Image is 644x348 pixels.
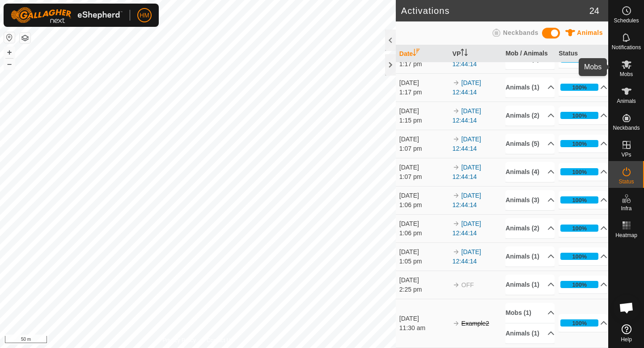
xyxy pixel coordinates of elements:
[462,320,489,327] s: Example2
[572,111,587,120] div: 100%
[453,192,481,208] a: [DATE] 12:44:14
[572,252,587,261] div: 100%
[453,220,460,227] img: arrow
[559,276,607,293] p-accordion-header: 100%
[572,83,587,92] div: 100%
[505,303,554,323] p-accordion-header: Mobs (1)
[399,135,448,144] div: [DATE]
[502,45,555,63] th: Mob / Animals
[462,281,474,289] span: OFF
[453,164,481,180] a: [DATE] 12:44:14
[399,285,448,294] div: 2:25 pm
[399,323,448,333] div: 11:30 am
[453,192,460,199] img: arrow
[505,275,554,295] p-accordion-header: Animals (1)
[617,98,636,104] span: Animals
[559,314,607,332] p-accordion-header: 100%
[560,112,598,119] div: 100%
[453,79,460,86] img: arrow
[162,336,196,344] a: Privacy Policy
[453,136,481,152] a: [DATE] 12:44:14
[555,45,608,63] th: Status
[399,247,448,257] div: [DATE]
[572,319,587,327] div: 100%
[560,168,598,175] div: 100%
[559,247,607,265] p-accordion-header: 100%
[396,45,449,63] th: Date
[453,136,460,143] img: arrow
[453,79,481,96] a: [DATE] 12:44:14
[505,106,554,126] p-accordion-header: Animals (2)
[609,321,644,346] a: Help
[453,248,481,265] a: [DATE] 12:44:14
[453,320,460,327] img: arrow
[207,336,233,344] a: Contact Us
[560,225,598,232] div: 100%
[614,18,639,23] span: Schedules
[453,248,460,255] img: arrow
[560,140,598,147] div: 100%
[572,140,587,148] div: 100%
[572,196,587,204] div: 100%
[4,32,15,43] button: Reset Map
[399,144,448,153] div: 1:07 pm
[505,134,554,154] p-accordion-header: Animals (5)
[399,276,448,285] div: [DATE]
[559,78,607,96] p-accordion-header: 100%
[399,200,448,210] div: 1:06 pm
[399,116,448,125] div: 1:15 pm
[399,172,448,182] div: 1:07 pm
[572,280,587,289] div: 100%
[505,190,554,210] p-accordion-header: Animals (3)
[453,164,460,171] img: arrow
[505,323,554,344] p-accordion-header: Animals (1)
[399,257,448,266] div: 1:05 pm
[11,7,123,23] img: Gallagher Logo
[612,45,641,50] span: Notifications
[503,29,538,36] span: Neckbands
[399,229,448,238] div: 1:06 pm
[615,233,637,238] span: Heatmap
[505,218,554,238] p-accordion-header: Animals (2)
[399,78,448,88] div: [DATE]
[399,191,448,200] div: [DATE]
[619,179,634,184] span: Status
[560,253,598,260] div: 100%
[4,59,15,69] button: –
[577,29,603,36] span: Animals
[560,196,598,204] div: 100%
[399,59,448,69] div: 1:17 pm
[453,281,460,289] img: arrow
[559,191,607,209] p-accordion-header: 100%
[140,11,149,20] span: HM
[572,168,587,176] div: 100%
[559,219,607,237] p-accordion-header: 100%
[560,281,598,288] div: 100%
[453,107,460,115] img: arrow
[453,107,481,124] a: [DATE] 12:44:14
[589,4,599,17] span: 24
[461,50,468,57] p-sorticon: Activate to sort
[505,77,554,98] p-accordion-header: Animals (1)
[620,72,633,77] span: Mobs
[559,106,607,124] p-accordion-header: 100%
[20,33,30,43] button: Map Layers
[559,163,607,181] p-accordion-header: 100%
[560,84,598,91] div: 100%
[401,5,589,16] h2: Activations
[453,220,481,237] a: [DATE] 12:44:14
[399,88,448,97] div: 1:17 pm
[560,319,598,327] div: 100%
[505,246,554,267] p-accordion-header: Animals (1)
[399,219,448,229] div: [DATE]
[572,224,587,233] div: 100%
[621,206,631,211] span: Infra
[413,50,420,57] p-sorticon: Activate to sort
[621,337,632,342] span: Help
[559,135,607,153] p-accordion-header: 100%
[613,125,640,131] span: Neckbands
[613,294,640,321] div: Open chat
[449,45,502,63] th: VP
[505,162,554,182] p-accordion-header: Animals (4)
[399,163,448,172] div: [DATE]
